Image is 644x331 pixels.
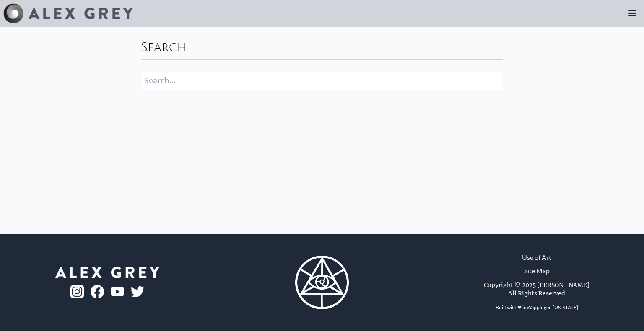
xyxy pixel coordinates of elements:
[524,266,550,276] a: Site Map
[131,286,144,297] img: twitter-logo.png
[141,33,503,59] div: Search
[91,285,104,298] img: fb-logo.png
[484,281,589,289] div: Copyright © 2025 [PERSON_NAME]
[492,301,582,314] div: Built with ❤ in
[141,72,503,90] input: Search...
[522,252,551,262] a: Use of Art
[508,289,565,298] div: All Rights Reserved
[111,287,124,297] img: youtube-logo.png
[70,285,84,298] img: ig-logo.png
[527,304,578,310] a: Wappinger, [US_STATE]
